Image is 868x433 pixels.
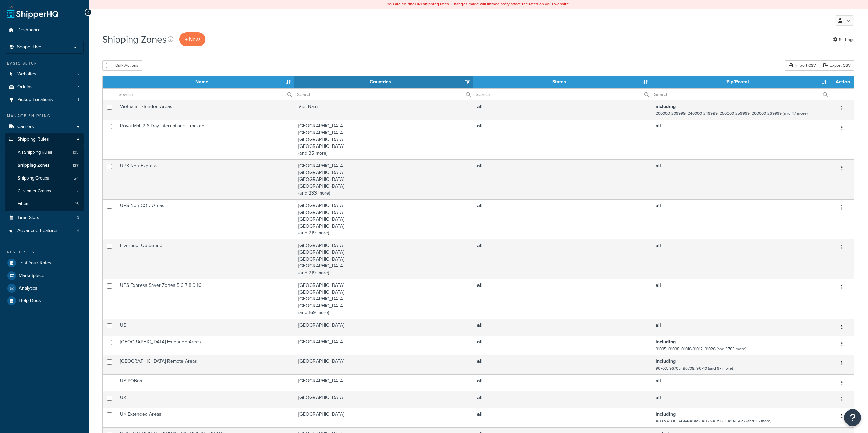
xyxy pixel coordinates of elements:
li: All Shipping Rules [5,146,84,159]
td: [GEOGRAPHIC_DATA] [294,319,473,336]
li: Advanced Features [5,225,84,237]
span: 7 [77,84,79,90]
span: Advanced Features [17,228,59,234]
li: Shipping Zones [5,159,84,172]
span: + New [185,35,200,43]
a: Shipping Rules [5,133,84,146]
a: ShipperHQ Home [7,5,58,19]
a: Customer Groups 7 [5,185,84,198]
li: Pickup Locations [5,94,84,106]
li: Test Your Rates [5,257,84,269]
a: Origins 7 [5,81,84,93]
td: UPS Non Express [116,159,294,199]
small: 01005, 01008, 01010-01012, 01026 (and 3703 more) [656,346,746,352]
input: Search [116,89,294,100]
span: 1 [78,97,79,103]
button: Open Resource Center [844,409,861,426]
td: UK Extended Areas [116,408,294,427]
b: all [656,394,661,401]
small: 200000-209999, 240000-249999, 250000-259999, 260000-269999 (and 47 more) [656,110,808,117]
b: all [477,338,483,345]
li: Origins [5,81,84,93]
span: Dashboard [17,27,41,33]
a: Pickup Locations 1 [5,94,84,106]
div: Basic Setup [5,61,84,66]
td: UPS Non COD Areas [116,199,294,239]
b: all [656,122,661,129]
a: Settings [833,35,854,44]
li: Time Slots [5,212,84,224]
b: all [656,202,661,209]
input: Search [651,89,830,100]
span: Websites [17,71,36,77]
b: all [477,162,483,169]
a: Time Slots 0 [5,212,84,224]
td: [GEOGRAPHIC_DATA] Extended Areas [116,336,294,355]
a: Export CSV [820,60,854,71]
b: all [477,394,483,401]
li: Shipping Rules [5,133,84,211]
a: Shipping Groups 24 [5,172,84,185]
li: Websites [5,68,84,80]
a: Analytics [5,282,84,294]
li: Customer Groups [5,185,84,198]
b: including [656,338,676,345]
th: Name: activate to sort column ascending [116,76,294,88]
td: [GEOGRAPHIC_DATA] [GEOGRAPHIC_DATA] [GEOGRAPHIC_DATA] [GEOGRAPHIC_DATA] (and 233 more) [294,159,473,199]
td: [GEOGRAPHIC_DATA] [GEOGRAPHIC_DATA] [GEOGRAPHIC_DATA] [GEOGRAPHIC_DATA] (and 169 more) [294,279,473,319]
a: Shipping Zones 127 [5,159,84,172]
h1: Shipping Zones [102,33,167,46]
div: Import CSV [785,60,820,71]
span: 4 [77,228,79,234]
span: 127 [72,163,79,168]
span: 133 [73,150,79,155]
td: [GEOGRAPHIC_DATA] [294,374,473,391]
a: All Shipping Rules 133 [5,146,84,159]
td: Royal Mail 2-6 Day International Tracked [116,120,294,159]
input: Search [294,89,473,100]
a: Websites 5 [5,68,84,80]
div: Resources [5,249,84,255]
b: LIVE [415,1,423,7]
span: Shipping Groups [18,175,49,181]
td: Liverpool Outbound [116,239,294,279]
b: all [477,377,483,384]
b: all [477,122,483,129]
th: Zip/Postal: activate to sort column ascending [651,76,830,88]
span: Help Docs [19,298,41,304]
span: Shipping Rules [17,137,49,142]
b: all [477,358,483,365]
b: all [477,202,483,209]
a: Carriers [5,121,84,133]
span: Test Your Rates [19,260,52,266]
span: Shipping Zones [18,163,49,168]
span: All Shipping Rules [18,150,52,155]
b: all [656,377,661,384]
span: Time Slots [17,215,39,221]
span: Origins [17,84,33,90]
a: Dashboard [5,24,84,36]
td: UPS Express Saver Zones 5 6 7 8 9 10 [116,279,294,319]
a: Marketplace [5,269,84,282]
td: UK [116,391,294,408]
td: Vietnam Extended Areas [116,100,294,120]
td: [GEOGRAPHIC_DATA] [GEOGRAPHIC_DATA] [GEOGRAPHIC_DATA] [GEOGRAPHIC_DATA] (and 219 more) [294,199,473,239]
td: [GEOGRAPHIC_DATA] [GEOGRAPHIC_DATA] [GEOGRAPHIC_DATA] [GEOGRAPHIC_DATA] (and 219 more) [294,239,473,279]
b: all [477,282,483,289]
span: 16 [75,201,79,207]
b: all [477,322,483,329]
input: Search [473,89,651,100]
span: Pickup Locations [17,97,53,103]
td: [GEOGRAPHIC_DATA] Remote Areas [116,355,294,374]
small: 96703, 96705, 96708, 96710 (and 97 more) [656,365,733,371]
span: 5 [77,71,79,77]
td: Viet Nam [294,100,473,120]
span: 24 [74,175,79,181]
a: Advanced Features 4 [5,225,84,237]
a: Help Docs [5,295,84,307]
td: [GEOGRAPHIC_DATA] [294,355,473,374]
